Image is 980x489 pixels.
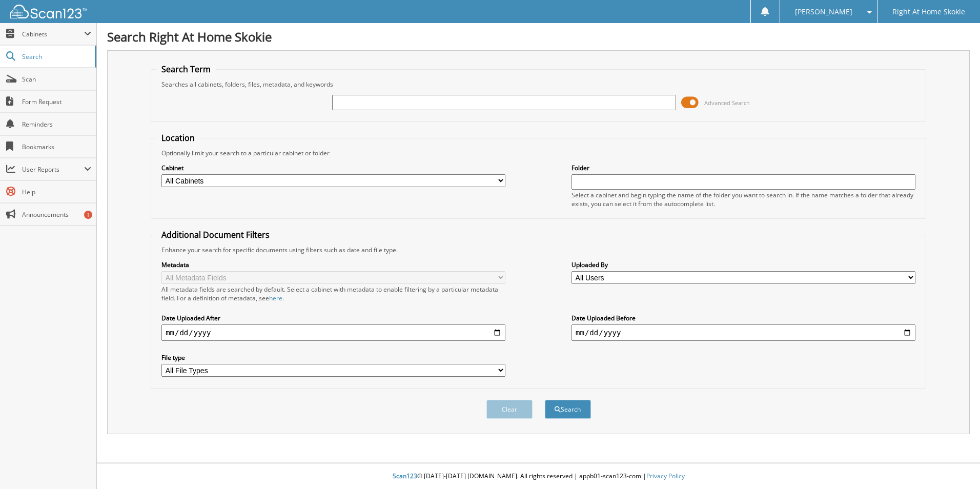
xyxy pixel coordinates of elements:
span: Search [22,52,90,61]
button: Search [545,400,591,419]
input: start [161,324,505,341]
label: Folder [571,164,915,172]
label: Date Uploaded Before [571,314,915,322]
input: end [571,324,915,341]
span: Cabinets [22,30,84,38]
a: here [269,294,282,302]
img: scan123-logo-white.svg [10,5,87,18]
div: Select a cabinet and begin typing the name of the folder you want to search in. If the name match... [571,191,915,208]
span: Help [22,188,91,196]
label: Date Uploaded After [161,314,505,322]
span: User Reports [22,165,84,174]
span: Announcements [22,210,91,219]
span: Form Request [22,97,91,106]
legend: Search Term [156,64,216,75]
a: Privacy Policy [646,472,685,480]
label: Cabinet [161,164,505,172]
span: Scan123 [393,472,417,480]
h1: Search Right At Home Skokie [107,28,970,45]
span: Right At Home Skokie [892,9,965,15]
div: 1 [84,211,92,219]
span: [PERSON_NAME] [795,9,852,15]
label: Uploaded By [571,260,915,269]
span: Scan [22,75,91,84]
div: Searches all cabinets, folders, files, metadata, and keywords [156,80,921,89]
span: Advanced Search [704,99,750,107]
div: © [DATE]-[DATE] [DOMAIN_NAME]. All rights reserved | appb01-scan123-com | [97,464,980,489]
legend: Location [156,132,200,144]
div: Optionally limit your search to a particular cabinet or folder [156,149,921,157]
legend: Additional Document Filters [156,229,275,240]
label: File type [161,353,505,362]
span: Bookmarks [22,142,91,151]
div: All metadata fields are searched by default. Select a cabinet with metadata to enable filtering b... [161,285,505,302]
div: Enhance your search for specific documents using filters such as date and file type. [156,246,921,254]
label: Metadata [161,260,505,269]
span: Reminders [22,120,91,129]
button: Clear [486,400,533,419]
